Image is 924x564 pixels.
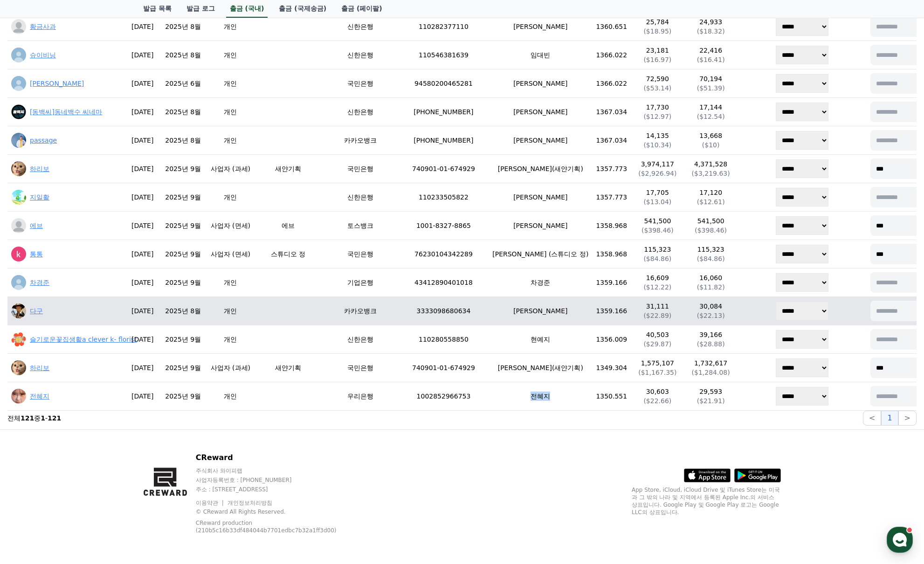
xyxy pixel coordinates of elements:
img: ACg8ocJPW1coX9S_6_R3jc0sOFmBaQt-bk02LvM1dzCsXgQgkbxkwsY=s96-c [11,133,26,148]
td: 2025년 9월 [159,268,207,297]
td: 토스뱅크 [323,212,399,240]
td: 사업자 (과세) [207,155,254,183]
td: 개인 [207,382,254,411]
td: 110233505822 [399,183,489,212]
td: 2025년 9월 [159,212,207,240]
td: 개인 [207,98,254,126]
td: [PERSON_NAME] [489,98,592,126]
a: passage [30,137,57,144]
td: 1359.166 [592,268,631,297]
a: 전혜지 [30,392,49,400]
p: App Store, iCloud, iCloud Drive 및 iTunes Store는 미국과 그 밖의 나라 및 지역에서 등록된 Apple Inc.의 서비스 상표입니다. Goo... [632,486,781,516]
td: 현예지 [489,325,592,354]
p: ($12.54) [688,112,734,121]
a: [동백씨]동네백수 씨네마 [30,108,102,116]
td: 1359.166 [592,297,631,325]
td: 1357.773 [592,155,631,183]
strong: 1 [41,414,45,422]
td: [DATE] [126,155,159,183]
td: 스튜디오 정 [254,240,322,268]
p: 3,974,117 [634,159,680,169]
td: 신한은행 [323,13,399,41]
td: 개인 [207,325,254,354]
td: [PHONE_NUMBER] [399,98,489,126]
td: [PERSON_NAME] [489,126,592,155]
td: 3333098680634 [399,297,489,325]
td: 2025년 9월 [159,354,207,382]
td: [DATE] [126,240,159,268]
p: ($3,219.63) [688,169,734,178]
a: 개인정보처리방침 [228,500,272,506]
span: 홈 [29,310,35,317]
td: 국민은행 [323,155,399,183]
td: 1349.304 [592,354,631,382]
p: 23,181 [634,46,680,55]
p: 29,593 [688,387,734,396]
p: 39,166 [688,330,734,339]
p: ($18.95) [634,27,680,36]
p: 22,416 [688,46,734,55]
td: [PERSON_NAME](새얀기획) [489,354,592,382]
p: 115,323 [634,245,680,254]
p: ($18.32) [688,27,734,36]
p: CReward production (210b5c16b33df484044b7701edbc7b32a1ff3d00) [196,519,345,534]
a: 다구 [30,307,43,315]
a: 이용약관 [196,500,225,506]
td: 전혜지 [489,382,592,411]
a: 홈 [3,296,62,319]
td: 110280558850 [399,325,489,354]
td: [PHONE_NUMBER] [399,126,489,155]
td: 사업자 (과세) [207,354,254,382]
td: [DATE] [126,268,159,297]
td: [PERSON_NAME](새얀기획) [489,155,592,183]
img: ACg8ocLOmR619qD5XjEFh2fKLs4Q84ZWuCVfCizvQOTI-vw1qp5kxHyZ=s96-c [11,161,26,176]
p: ($1,167.35) [634,368,680,377]
p: ($398.46) [688,226,734,235]
td: 개인 [207,183,254,212]
p: 17,144 [688,103,734,112]
td: 카카오뱅크 [323,126,399,155]
td: 개인 [207,69,254,98]
td: 1357.773 [592,183,631,212]
span: 설정 [144,310,155,317]
td: [PERSON_NAME] [489,183,592,212]
td: [DATE] [126,41,159,69]
td: [DATE] [126,69,159,98]
p: ($22.66) [634,396,680,406]
img: profile_blank.webp [11,218,26,233]
td: 2025년 8월 [159,126,207,155]
td: 76230104342289 [399,240,489,268]
p: ($10) [688,140,734,150]
td: [DATE] [126,354,159,382]
td: 1358.968 [592,212,631,240]
p: 사업자등록번호 : [PHONE_NUMBER] [196,476,359,484]
p: ($51.39) [688,83,734,93]
td: 1360.651 [592,13,631,41]
a: 설정 [120,296,179,319]
p: 25,784 [634,17,680,27]
td: [PERSON_NAME] [489,297,592,325]
a: 에브 [30,222,43,229]
p: 541,500 [634,216,680,226]
td: 우리은행 [323,382,399,411]
td: [DATE] [126,98,159,126]
p: 72,590 [634,74,680,83]
td: 카카오뱅크 [323,297,399,325]
td: 740901-01-674929 [399,155,489,183]
p: 40,503 [634,330,680,339]
td: [PERSON_NAME] (스튜디오 정) [489,240,592,268]
p: 24,933 [688,17,734,27]
td: 에브 [254,212,322,240]
td: 110282377110 [399,13,489,41]
td: 2025년 8월 [159,98,207,126]
td: 차경준 [489,268,592,297]
p: 16,609 [634,273,680,282]
td: 2025년 9월 [159,183,207,212]
a: 슬기로운꽃집생활a clever k- florist [30,336,137,343]
td: 개인 [207,268,254,297]
p: 115,323 [688,245,734,254]
td: 1366.022 [592,41,631,69]
td: [DATE] [126,126,159,155]
p: 31,111 [634,302,680,311]
p: ($11.82) [688,282,734,292]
